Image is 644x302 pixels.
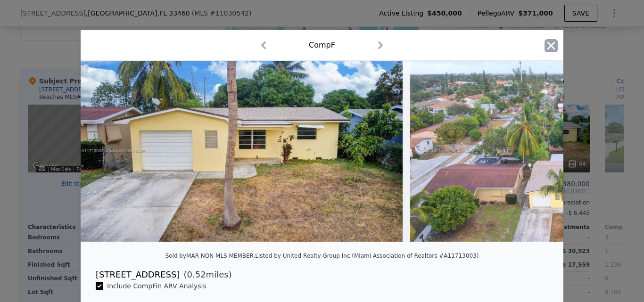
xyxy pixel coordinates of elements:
[255,253,479,259] div: Listed by United Realty Group Inc. (Miami Association of Realtors #A11713003)
[81,61,403,242] img: Property Img
[187,269,206,279] span: 0.52
[180,268,231,281] span: ( miles)
[309,40,335,51] div: Comp F
[165,253,256,259] div: Sold by MAR NON MLS MEMBER .
[96,268,180,281] div: [STREET_ADDRESS]
[103,282,210,290] span: Include Comp F in ARV Analysis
